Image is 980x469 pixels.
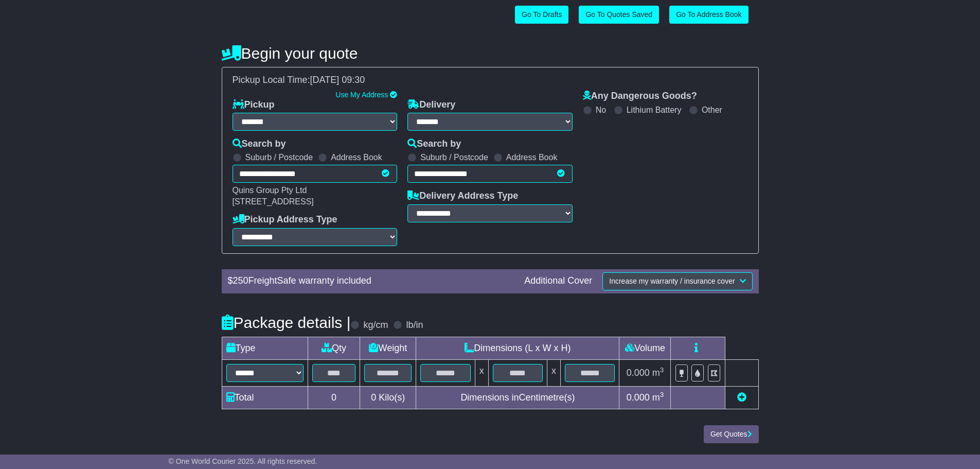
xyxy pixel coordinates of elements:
div: Additional Cover [519,275,597,287]
td: x [475,359,488,386]
label: Suburb / Postcode [245,152,313,162]
label: Suburb / Postcode [420,152,488,162]
span: 0.000 [627,368,650,378]
label: Pickup [233,99,275,111]
span: © One World Courier 2025. All rights reserved. [169,457,317,465]
td: Kilo(s) [360,386,416,409]
label: Delivery [407,99,455,111]
div: $ FreightSafe warranty included [223,275,520,287]
label: kg/cm [363,320,388,331]
td: x [547,359,561,386]
span: [STREET_ADDRESS] [233,197,314,206]
label: Delivery Address Type [407,190,518,202]
label: Lithium Battery [627,105,682,115]
a: Go To Quotes Saved [579,6,659,24]
label: lb/in [406,320,423,331]
a: Go To Address Book [669,6,748,24]
sup: 3 [660,391,664,398]
button: Increase my warranty / insurance cover [602,272,752,290]
td: Total [222,386,308,409]
label: Search by [233,138,286,150]
button: Get Quotes [704,425,759,443]
td: Weight [360,337,416,359]
div: Pickup Local Time: [227,75,753,86]
span: 0 [371,392,376,403]
label: Address Book [506,152,558,162]
a: Use My Address [335,91,388,99]
td: Type [222,337,308,359]
td: Volume [619,337,671,359]
label: Any Dangerous Goods? [583,91,697,102]
span: Increase my warranty / insurance cover [609,277,735,285]
label: Search by [407,138,461,150]
span: [DATE] 09:30 [310,75,365,85]
a: Go To Drafts [515,6,568,24]
h4: Begin your quote [222,45,759,62]
span: Quins Group Pty Ltd [233,186,307,195]
td: 0 [308,386,360,409]
label: Address Book [331,152,382,162]
sup: 3 [660,366,664,374]
label: Pickup Address Type [233,214,337,225]
label: Other [702,105,722,115]
h4: Package details | [222,314,351,331]
span: m [652,368,664,378]
a: Add new item [737,392,746,403]
span: m [652,392,664,403]
span: 250 [233,275,248,286]
td: Dimensions in Centimetre(s) [416,386,619,409]
td: Dimensions (L x W x H) [416,337,619,359]
label: No [596,105,606,115]
span: 0.000 [627,392,650,403]
td: Qty [308,337,360,359]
